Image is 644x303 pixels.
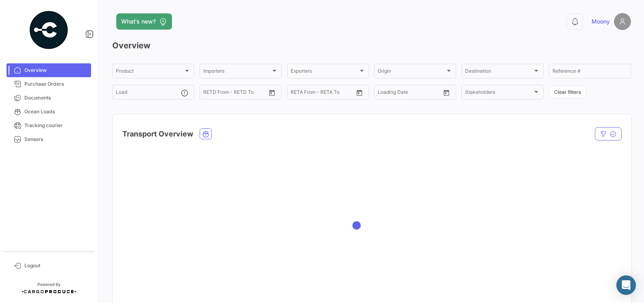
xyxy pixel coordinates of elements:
[24,122,88,129] span: Tracking courier
[24,136,88,143] span: Sensors
[378,69,445,75] span: Origin
[7,91,91,105] a: Documents
[203,91,215,96] input: From
[24,262,88,269] span: Logout
[112,40,631,51] h3: Overview
[121,17,156,26] span: What's new?
[378,91,389,96] input: From
[353,87,366,99] button: Open calendar
[24,94,88,102] span: Documents
[266,87,278,99] button: Open calendar
[7,63,91,77] a: Overview
[291,69,358,75] span: Exporters
[395,91,424,96] input: To
[7,105,91,119] a: Ocean Loads
[24,80,88,88] span: Purchase Orders
[7,77,91,91] a: Purchase Orders
[291,91,302,96] input: From
[116,69,183,75] span: Product
[24,108,88,115] span: Ocean Loads
[7,119,91,132] a: Tracking courier
[549,85,586,99] button: Clear filters
[308,91,337,96] input: To
[440,87,453,99] button: Open calendar
[28,10,69,50] img: powered-by.png
[616,275,636,295] div: Abrir Intercom Messenger
[203,69,271,75] span: Importers
[465,91,533,96] span: Stakeholders
[200,129,211,139] button: Ocean
[24,67,88,74] span: Overview
[592,17,610,26] span: Moony
[465,69,533,75] span: Destination
[614,13,631,30] img: placeholder-user.png
[122,128,193,140] h4: Transport Overview
[116,13,172,30] button: What's new?
[220,91,250,96] input: To
[7,132,91,146] a: Sensors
